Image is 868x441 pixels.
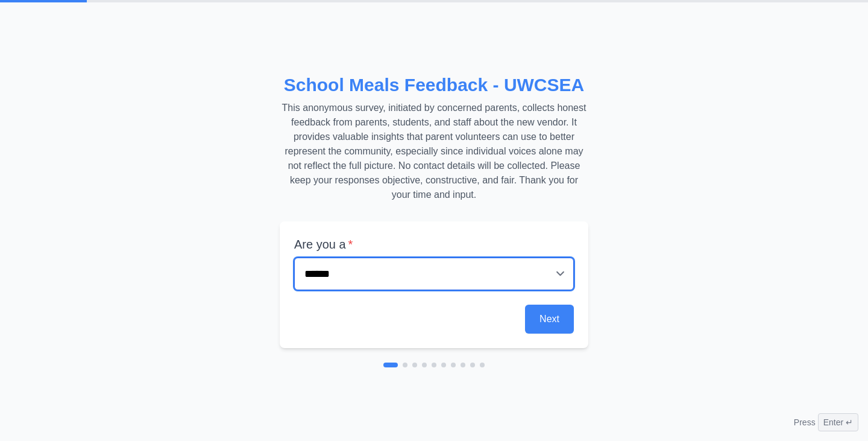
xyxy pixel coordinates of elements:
label: Are you a [294,236,574,253]
button: Next [525,305,574,334]
p: This anonymous survey, initiated by concerned parents, collects honest feedback from parents, stu... [280,101,588,202]
h2: School Meals Feedback - UWCSEA [280,74,588,96]
span: Enter ↵ [818,413,858,431]
div: Press [794,413,858,431]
